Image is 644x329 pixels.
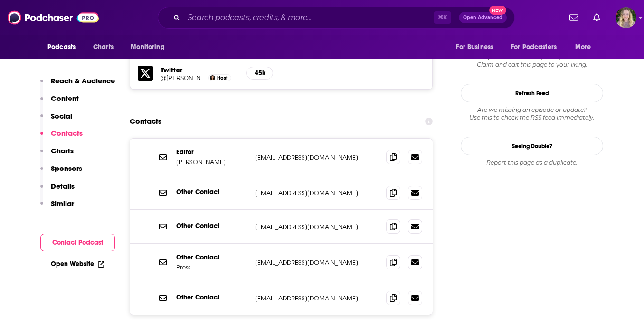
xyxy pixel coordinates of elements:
[51,181,75,190] p: Details
[184,10,434,25] input: Search podcasts, credits, & more...
[461,53,603,69] div: Claim and edit this page to your liking.
[161,65,239,74] h5: Twitter
[176,148,247,156] p: Editor
[51,260,104,268] a: Open Website
[176,222,247,230] p: Other Contact
[461,84,603,102] button: Refresh Feed
[124,38,177,56] button: open menu
[566,10,582,26] a: Show notifications dropdown
[461,106,603,121] div: Are we missing an episode or update? Use this to check the RSS feed immediately.
[87,38,119,56] a: Charts
[176,293,247,301] p: Other Contact
[568,38,603,56] button: open menu
[459,12,507,23] button: Open AdvancedNew
[47,40,76,54] span: Podcasts
[449,38,505,56] button: open menu
[51,164,82,173] p: Sponsors
[255,153,379,161] p: [EMAIL_ADDRESS][DOMAIN_NAME]
[255,189,379,197] p: [EMAIL_ADDRESS][DOMAIN_NAME]
[40,129,83,146] button: Contacts
[40,146,74,164] button: Charts
[51,94,79,103] p: Content
[158,7,515,29] div: Search podcasts, credits, & more...
[176,263,247,271] p: Press
[131,40,164,54] span: Monitoring
[217,75,227,81] span: Host
[40,94,79,111] button: Content
[210,75,215,80] img: Annmarie Hordern
[255,294,379,302] p: [EMAIL_ADDRESS][DOMAIN_NAME]
[93,40,114,54] span: Charts
[589,10,604,26] a: Show notifications dropdown
[511,40,557,54] span: For Podcasters
[456,40,493,54] span: For Business
[40,76,115,94] button: Reach & Audience
[575,40,591,54] span: More
[51,146,74,155] p: Charts
[40,234,115,251] button: Contact Podcast
[41,38,88,56] button: open menu
[40,199,74,217] button: Similar
[505,38,570,56] button: open menu
[616,7,636,28] img: User Profile
[461,159,603,167] div: Report this page as a duplicate.
[255,69,265,77] h5: 45k
[40,164,82,181] button: Sponsors
[616,7,636,28] button: Show profile menu
[489,6,506,15] span: New
[130,112,161,130] h2: Contacts
[616,7,636,28] span: Logged in as lauren19365
[176,158,247,166] p: [PERSON_NAME]
[255,223,379,231] p: [EMAIL_ADDRESS][DOMAIN_NAME]
[51,76,115,85] p: Reach & Audience
[434,11,451,24] span: ⌘ K
[51,129,83,138] p: Contacts
[463,15,502,20] span: Open Advanced
[40,111,72,129] button: Social
[161,74,206,81] a: @[PERSON_NAME]
[40,181,75,199] button: Details
[176,253,247,261] p: Other Contact
[8,9,99,27] img: Podchaser - Follow, Share and Rate Podcasts
[461,137,603,155] a: Seeing Double?
[51,199,74,208] p: Similar
[51,111,72,120] p: Social
[255,259,379,267] p: [EMAIL_ADDRESS][DOMAIN_NAME]
[176,188,247,196] p: Other Contact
